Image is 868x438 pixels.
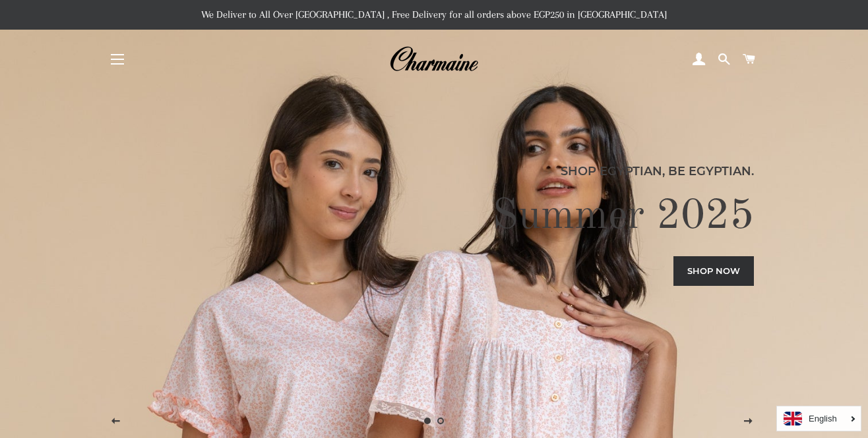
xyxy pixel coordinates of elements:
[389,45,478,74] img: Charmaine Egypt
[100,405,133,438] button: Previous slide
[673,256,754,285] a: Shop now
[434,414,447,427] a: Load slide 2
[114,162,755,180] p: Shop Egyptian, Be Egyptian.
[784,412,854,425] a: English
[809,414,837,423] i: English
[421,414,434,427] a: Slide 1, current
[114,190,755,243] h2: Summer 2025
[732,405,765,438] button: Next slide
